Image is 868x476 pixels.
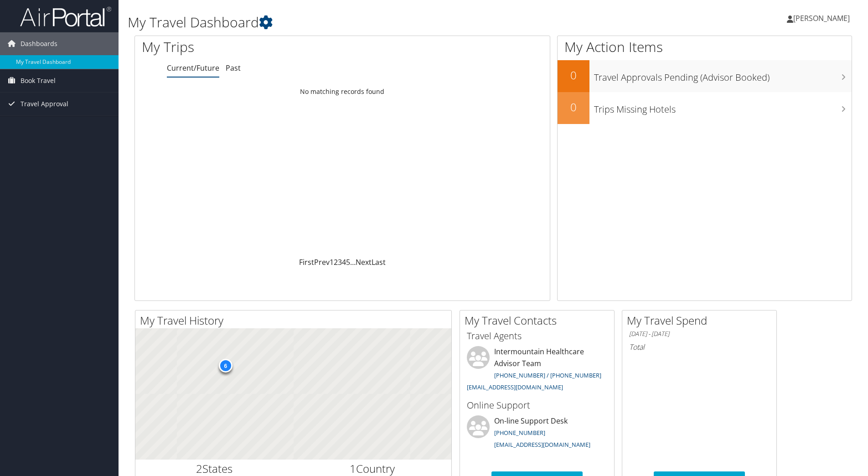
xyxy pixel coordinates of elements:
[21,32,57,55] span: Dashboards
[299,257,314,267] a: First
[21,93,68,115] span: Travel Approval
[629,330,770,338] h6: [DATE] - [DATE]
[342,257,346,267] a: 4
[467,330,607,342] h3: Travel Agents
[140,313,451,328] h2: My Travel History
[494,429,545,437] a: [PHONE_NUMBER]
[350,257,356,267] span: …
[196,461,202,476] span: 2
[135,83,550,100] td: No matching records found
[558,99,589,115] h2: 0
[629,342,770,352] h6: Total
[558,92,852,124] a: 0Trips Missing Hotels
[334,257,338,267] a: 2
[356,257,372,267] a: Next
[167,63,219,73] a: Current/Future
[558,37,852,57] h1: My Action Items
[793,13,850,23] span: [PERSON_NAME]
[494,371,601,379] a: [PHONE_NUMBER] / [PHONE_NUMBER]
[594,67,852,84] h3: Travel Approvals Pending (Advisor Booked)
[462,415,612,453] li: On-line Support Desk
[330,257,334,267] a: 1
[787,5,859,32] a: [PERSON_NAME]
[338,257,342,267] a: 3
[465,313,614,328] h2: My Travel Contacts
[467,399,607,412] h3: Online Support
[372,257,386,267] a: Last
[467,383,563,391] a: [EMAIL_ADDRESS][DOMAIN_NAME]
[462,346,612,395] li: Intermountain Healthcare Advisor Team
[20,6,111,27] img: airportal-logo.png
[558,67,589,83] h2: 0
[226,63,241,73] a: Past
[350,461,356,476] span: 1
[314,257,330,267] a: Prev
[346,257,350,267] a: 5
[558,60,852,92] a: 0Travel Approvals Pending (Advisor Booked)
[21,69,56,92] span: Book Travel
[494,440,590,449] a: [EMAIL_ADDRESS][DOMAIN_NAME]
[594,98,852,116] h3: Trips Missing Hotels
[142,37,370,57] h1: My Trips
[627,313,776,328] h2: My Travel Spend
[218,359,232,373] div: 6
[128,13,615,32] h1: My Travel Dashboard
